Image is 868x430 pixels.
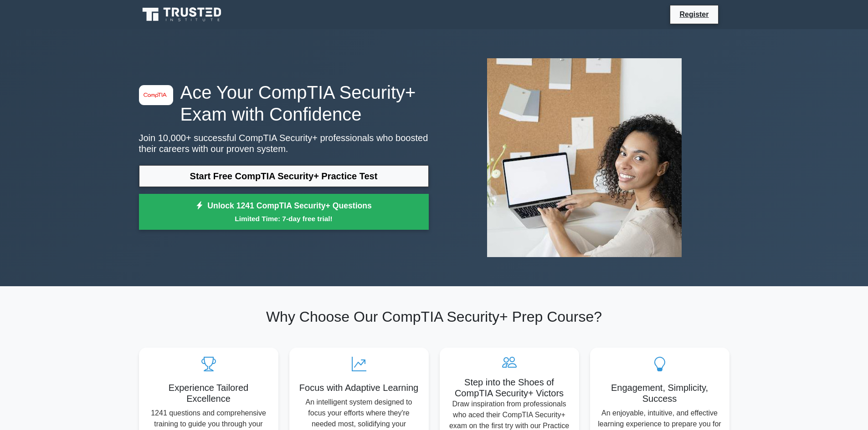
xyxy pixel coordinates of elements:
[597,382,722,404] h5: Engagement, Simplicity, Success
[150,213,417,224] small: Limited Time: 7-day free trial!
[674,9,714,20] a: Register
[447,377,572,399] h5: Step into the Shoes of CompTIA Security+ Victors
[139,308,729,325] h2: Why Choose Our CompTIA Security+ Prep Course?
[139,132,429,154] p: Join 10,000+ successful CompTIA Security+ professionals who boosted their careers with our proven...
[146,382,271,404] h5: Experience Tailored Excellence
[297,382,421,393] h5: Focus with Adaptive Learning
[139,81,429,125] h1: Ace Your CompTIA Security+ Exam with Confidence
[139,165,429,187] a: Start Free CompTIA Security+ Practice Test
[139,194,429,230] a: Unlock 1241 CompTIA Security+ QuestionsLimited Time: 7-day free trial!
